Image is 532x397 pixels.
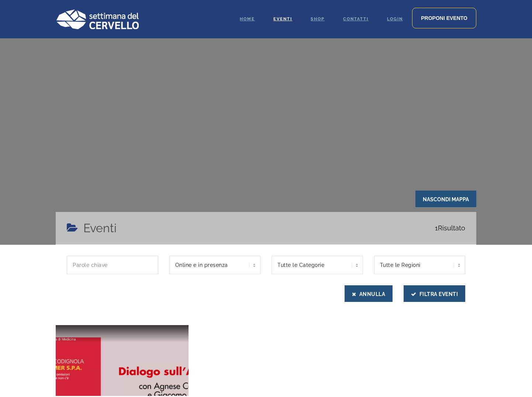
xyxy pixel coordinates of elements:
[273,17,292,21] span: Eventi
[435,224,438,232] span: 1
[240,17,255,21] span: Home
[311,17,325,21] span: Shop
[83,219,117,237] h4: Eventi
[421,15,467,21] span: Proponi evento
[412,8,476,28] a: Proponi evento
[67,256,158,274] input: Parole chiave
[56,9,139,29] img: Logo
[345,285,393,302] button: Annulla
[343,17,369,21] span: Contatti
[387,17,403,21] span: Login
[435,219,465,237] span: Risultato
[415,191,476,207] span: Nascondi Mappa
[404,285,465,302] button: Filtra Eventi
